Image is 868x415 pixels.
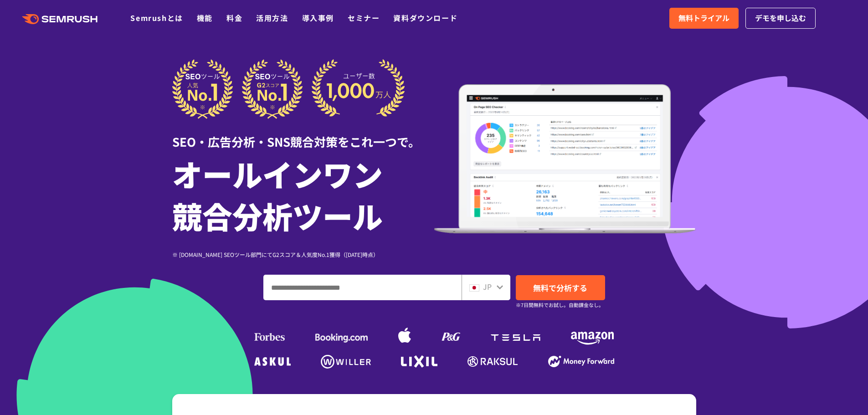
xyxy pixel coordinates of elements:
a: 無料トライアル [669,8,739,29]
span: デモを申し込む [755,12,806,24]
h1: オールインワン 競合分析ツール [172,153,434,236]
a: 機能 [197,12,213,23]
a: セミナー [348,12,380,23]
a: 資料ダウンロード [393,12,457,23]
a: デモを申し込む [745,8,816,29]
a: Semrushとは [130,12,183,23]
div: SEO・広告分析・SNS競合対策をこれ一つで。 [172,119,434,150]
a: 活用方法 [256,12,288,23]
a: 料金 [226,12,242,23]
span: 無料トライアル [678,12,729,24]
a: 無料で分析する [516,275,605,300]
small: ※7日間無料でお試し。自動課金なし。 [516,301,604,309]
div: ※ [DOMAIN_NAME] SEOツール部門にてG2スコア＆人気度No.1獲得（[DATE]時点） [172,250,434,259]
span: 無料で分析する [533,282,587,293]
span: JP [483,281,492,292]
input: ドメイン、キーワードまたはURLを入力してください [264,275,461,300]
a: 導入事例 [302,12,334,23]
